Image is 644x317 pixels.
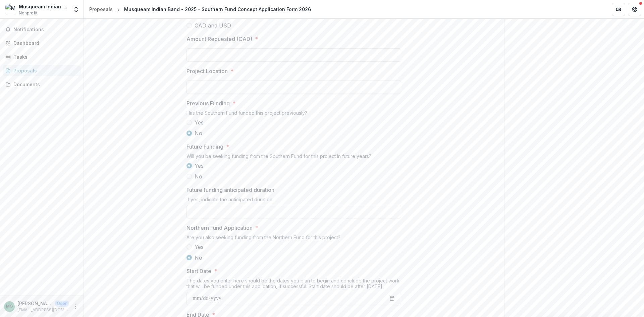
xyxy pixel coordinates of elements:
span: No [195,172,202,180]
span: No [195,129,202,137]
div: The dates you enter here should be the dates you plan to begin and conclude the project work that... [186,278,401,292]
p: Start Date [186,267,211,275]
span: No [195,254,202,262]
div: Proposals [13,67,75,74]
nav: breadcrumb [87,4,314,14]
a: Proposals [87,4,115,14]
div: Tasks [13,53,75,60]
a: Tasks [3,51,81,62]
div: Are you also seeking funding from the Northern Fund for this project? [186,234,401,243]
button: Open entity switcher [71,3,81,16]
div: Documents [13,81,75,88]
p: User [55,301,69,307]
p: [EMAIL_ADDRESS][DOMAIN_NAME] [17,307,69,313]
p: Northern Fund Application [186,224,253,232]
div: If yes, indicate the anticipated duration. [186,197,401,205]
a: Dashboard [3,38,81,49]
div: Has the Southern Fund funded this project previously? [186,110,401,118]
a: Documents [3,79,81,90]
div: Dashboard [13,40,75,47]
p: [PERSON_NAME] [17,300,52,307]
button: Get Help [628,3,641,16]
div: Will you be seeking funding from the Southern Fund for this project in future years? [186,153,401,162]
span: Notifications [13,27,78,33]
span: Nonprofit [19,10,38,16]
div: Proposals [89,6,113,13]
div: Musqueam Indian Band [19,3,69,10]
span: Yes [195,243,204,251]
p: Future funding anticipated duration [186,186,274,194]
button: Notifications [3,24,81,35]
p: Project Location [186,67,228,75]
span: Yes [195,162,204,170]
p: Future Funding [186,143,223,151]
p: Previous Funding [186,99,230,107]
span: Yes [195,118,204,126]
button: More [71,303,79,311]
div: Madeline Greenwood [6,304,13,309]
p: Amount Requested (CAD) [186,35,252,43]
img: Musqueam Indian Band [5,4,16,15]
div: Musqueam Indian Band - 2025 - Southern Fund Concept Application Form 2026 [124,6,311,13]
span: CAD and USD [195,21,231,30]
button: Partners [612,3,625,16]
a: Proposals [3,65,81,76]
